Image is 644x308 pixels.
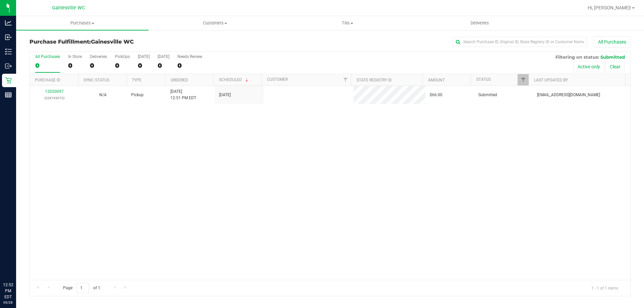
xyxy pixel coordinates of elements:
span: [DATE] 12:51 PM EDT [170,88,196,101]
a: Sync Status [84,78,109,82]
p: 12:52 PM EDT [3,282,13,300]
button: Clear [605,61,625,72]
a: Purchases [16,16,149,30]
div: 0 [68,62,82,69]
a: Filter [340,74,351,85]
a: Purchase ID [35,78,60,82]
span: 1 - 1 of 1 items [586,283,624,293]
inline-svg: Analytics [5,19,12,26]
inline-svg: Outbound [5,63,12,69]
div: [DATE] [138,54,150,59]
a: Customers [149,16,281,30]
div: PickUps [115,54,130,59]
a: Customer [267,77,288,82]
inline-svg: Inbound [5,34,12,41]
inline-svg: Reports [5,91,12,98]
a: Status [476,77,491,82]
p: (328743073) [34,95,74,101]
a: Ordered [171,78,188,82]
inline-svg: Retail [5,77,12,84]
button: Active only [573,61,604,72]
span: [DATE] [219,92,231,98]
span: Purchases [16,20,149,26]
span: $66.00 [430,92,442,98]
div: In Store [68,54,82,59]
span: [EMAIL_ADDRESS][DOMAIN_NAME] [537,92,600,98]
h3: Purchase Fulfillment: [30,39,230,45]
div: Deliveries [90,54,107,59]
div: 0 [158,62,169,69]
div: Needs Review [177,54,202,59]
span: Submitted [478,92,497,98]
input: 1 [77,283,89,293]
span: Pickup [131,92,144,98]
a: State Registry ID [357,78,392,82]
div: 0 [115,62,130,69]
a: Tills [281,16,414,30]
p: 09/28 [3,300,13,305]
a: Type [132,78,142,82]
span: Filtering on status: [555,54,599,60]
div: 0 [90,62,107,69]
inline-svg: Inventory [5,48,12,55]
span: Hi, [PERSON_NAME]! [588,5,631,10]
button: N/A [99,92,107,98]
span: Page of 1 [57,283,106,293]
button: All Purchases [594,36,631,48]
a: Deliveries [414,16,546,30]
div: [DATE] [158,54,169,59]
a: 12020097 [45,89,64,94]
input: Search Purchase ID, Original ID, State Registry ID or Customer Name... [453,37,587,47]
span: Deliveries [462,20,498,26]
div: 0 [138,62,150,69]
span: Gainesville WC [52,5,85,11]
span: Submitted [600,54,625,60]
span: Not Applicable [99,93,107,97]
a: Last Updated By [534,78,568,82]
a: Scheduled [219,77,250,82]
div: 0 [177,62,202,69]
span: Gainesville WC [91,39,134,45]
a: Filter [518,74,529,85]
div: 0 [35,62,60,69]
div: All Purchases [35,54,60,59]
span: Customers [149,20,281,26]
a: Amount [428,78,445,82]
span: Tills [281,20,413,26]
iframe: Resource center [7,254,27,274]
